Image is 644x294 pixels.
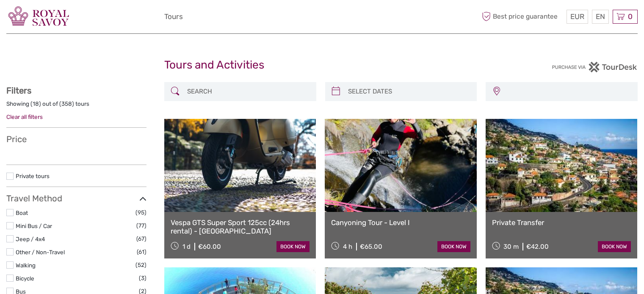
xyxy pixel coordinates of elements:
[182,243,191,250] span: 1 d
[198,243,221,250] div: €60.00
[135,208,146,217] span: (95)
[492,218,631,227] a: Private Transfer
[16,236,45,242] a: Jeep / 4x4
[137,247,146,257] span: (61)
[135,260,146,270] span: (52)
[480,10,564,24] span: Best price guarantee
[598,241,631,252] a: book now
[164,58,480,72] h1: Tours and Activities
[343,243,352,250] span: 4 h
[139,273,146,283] span: (3)
[16,275,34,282] a: Bicycle
[171,218,310,236] a: Vespa GTS Super Sport 125cc (24hrs rental) - [GEOGRAPHIC_DATA]
[16,223,52,229] a: Mini Bus / Car
[61,100,72,108] label: 358
[16,209,28,216] a: Boat
[331,218,470,227] a: Canyoning Tour - Level I
[6,85,31,96] strong: Filters
[526,243,549,250] div: €42.00
[276,241,310,252] a: book now
[16,173,50,179] a: Private tours
[6,134,146,144] h3: Price
[627,12,634,21] span: 0
[33,100,39,108] label: 18
[552,62,638,72] img: PurchaseViaTourDesk.png
[345,84,473,99] input: SELECT DATES
[570,12,584,21] span: EUR
[6,193,146,203] h3: Travel Method
[592,10,609,24] div: EN
[16,249,65,256] a: Other / Non-Travel
[6,113,43,120] a: Clear all filters
[360,243,382,250] div: €65.00
[16,262,36,269] a: Walking
[164,11,183,23] a: Tours
[437,241,470,252] a: book now
[136,234,146,244] span: (67)
[184,84,312,99] input: SEARCH
[6,6,71,27] img: 3280-12f42084-c20e-4d34-be88-46f68e1c0edb_logo_small.png
[136,221,146,231] span: (77)
[6,100,146,113] div: Showing ( ) out of ( ) tours
[503,243,519,250] span: 30 m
